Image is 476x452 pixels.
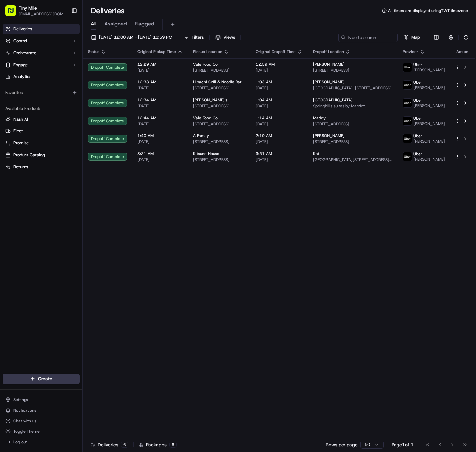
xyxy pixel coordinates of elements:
button: Chat with us! [3,416,80,426]
button: Engage [3,60,80,70]
span: [STREET_ADDRESS] [193,139,245,144]
button: Product Catalog [3,150,80,160]
span: [STREET_ADDRESS] [313,68,392,73]
button: Control [3,36,80,46]
div: We're available if you need us! [23,70,84,75]
a: 💻API Documentation [53,94,109,106]
span: Uber [413,133,422,139]
span: Dropoff Location [313,49,344,54]
div: Packages [139,441,177,448]
span: [DATE] [137,139,183,144]
button: Start new chat [113,66,121,74]
span: Map [411,34,420,40]
span: [STREET_ADDRESS] [193,103,245,109]
img: uber-new-logo.jpeg [403,81,412,89]
span: [GEOGRAPHIC_DATA][STREET_ADDRESS][GEOGRAPHIC_DATA] [313,157,392,162]
span: Promise [13,140,29,146]
div: Deliveries [91,441,128,448]
span: Pickup Location [193,49,222,54]
div: Favorites [3,87,80,98]
span: [STREET_ADDRESS] [193,68,245,73]
a: Promise [5,140,77,146]
span: [STREET_ADDRESS] [313,139,392,144]
img: uber-new-logo.jpeg [403,99,412,107]
input: Type to search [338,33,398,42]
button: Promise [3,138,80,148]
span: Original Dropoff Time [256,49,296,54]
span: 1:40 AM [137,133,183,138]
button: Tiny Mile [19,5,37,11]
span: 2:10 AM [256,133,302,138]
button: Refresh [461,33,471,42]
a: Product Catalog [5,152,77,158]
a: Deliveries [3,24,80,34]
span: All times are displayed using TWT timezone [388,8,468,13]
span: 12:33 AM [137,79,183,85]
button: Nash AI [3,114,80,125]
div: 6 [121,442,128,448]
span: Uber [413,98,422,103]
span: Pylon [66,113,80,118]
span: [DATE] [256,157,302,162]
span: [PERSON_NAME] [413,121,445,126]
span: Uber [413,62,422,67]
span: [PERSON_NAME]'s [193,97,227,103]
span: Product Catalog [13,152,45,158]
span: [DATE] [256,85,302,91]
div: 💻 [56,97,61,102]
span: Engage [13,62,28,68]
span: [PERSON_NAME] [313,62,344,67]
span: [GEOGRAPHIC_DATA], [STREET_ADDRESS] [313,85,392,91]
span: Uber [413,116,422,121]
span: [DATE] [137,85,183,91]
span: Control [13,38,27,44]
span: Provider [403,49,418,54]
span: [PERSON_NAME] [413,67,445,73]
span: [DATE] [256,103,302,109]
span: Original Pickup Time [137,49,176,54]
span: [STREET_ADDRESS] [193,157,245,162]
span: [DATE] [256,139,302,144]
span: [PERSON_NAME] [413,157,445,162]
span: Assigned [104,20,127,28]
span: 12:44 AM [137,115,183,121]
span: Settings [13,397,28,402]
img: Nash [7,7,20,20]
span: [DATE] [137,103,183,109]
span: 12:34 AM [137,97,183,103]
img: 1736555255976-a54dd68f-1ca7-489b-9aae-adbdc363a1c4 [7,64,19,75]
button: Orchestrate [3,48,80,58]
span: Chat with us! [13,418,37,424]
button: Fleet [3,126,80,136]
span: [STREET_ADDRESS] [193,121,245,126]
span: 1:14 AM [256,115,302,121]
span: [DATE] [256,121,302,126]
span: Create [38,376,52,382]
span: Toggle Theme [13,429,40,434]
span: Springhills suites by Marriot, [STREET_ADDRESS] [313,103,392,109]
span: [PERSON_NAME] [313,79,344,85]
img: uber-new-logo.jpeg [403,152,412,161]
span: A Family [193,133,209,138]
span: [STREET_ADDRESS] [313,121,392,126]
img: uber-new-logo.jpeg [403,63,412,72]
span: Filters [192,34,204,40]
img: uber-new-logo.jpeg [403,117,412,125]
span: Kitsune House [193,151,219,156]
button: Notifications [3,406,80,415]
span: All [91,20,96,28]
div: 6 [169,442,177,448]
span: 1:03 AM [256,79,302,85]
div: 📗 [7,97,12,102]
span: 3:21 AM [137,151,183,156]
a: Nash AI [5,116,77,122]
button: Tiny Mile[EMAIL_ADDRESS][DOMAIN_NAME] [3,3,69,19]
span: Fleet [13,128,23,134]
span: [PERSON_NAME] [413,139,445,144]
a: Powered byPylon [47,112,80,118]
span: Deliveries [13,26,32,32]
span: Flagged [135,20,154,28]
button: Views [212,33,238,42]
span: 12:59 AM [256,62,302,67]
